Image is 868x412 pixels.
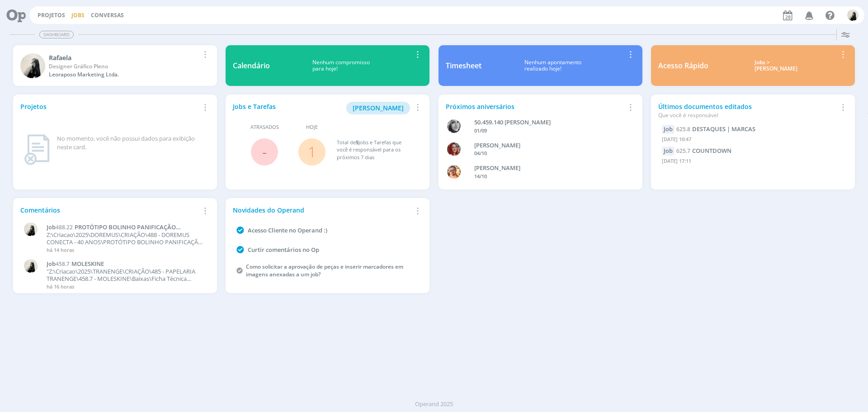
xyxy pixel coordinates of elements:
[49,53,199,62] div: Rafaela
[353,104,404,112] span: [PERSON_NAME]
[337,139,414,161] div: Total de Jobs e Tarefas que você é responsável para os próximos 7 dias
[447,165,461,179] img: V
[447,119,461,133] img: J
[346,102,410,114] button: [PERSON_NAME]
[356,139,359,146] span: 5
[446,60,481,71] div: Timesheet
[57,134,206,152] div: No momento, você não possui dados para exibição neste card.
[35,12,68,19] button: Projetos
[20,205,199,215] div: Comentários
[38,11,65,19] a: Projetos
[658,102,837,119] div: Últimos documentos editados
[56,260,70,268] span: 458.7
[20,102,199,111] div: Projetos
[658,111,837,119] div: Que você é responsável
[474,150,487,156] span: 04/10
[49,71,199,79] div: Leoraposo Marketing Ltda.
[56,223,73,231] span: 488.22
[71,260,104,268] span: MOLESKINE
[676,125,690,133] span: 625.8
[692,147,731,155] span: COUNTDOWN
[47,223,176,238] span: PROTÓTIPO BOLINHO PANIFICAÇÃO DOREMUS
[47,232,205,246] p: Z:\Criacao\2025\DOREMUS\CRIAÇÃO\488 - DOREMUS CONECTA - 40 ANOS\PROTÓTIPO BOLINHO PANIFICAÇÃO DOR...
[248,226,327,234] a: Acesso Cliente no Operand :)
[71,11,85,19] a: Jobs
[24,134,50,165] img: dashboard_not_found.png
[39,31,74,38] span: Dashboard
[676,147,690,155] span: 625.7
[233,205,412,215] div: Novidades do Operand
[474,118,621,127] div: 50.459.140 JANAÍNA LUNA FERRO
[88,12,127,19] button: Conversas
[676,147,731,155] a: 625.7COUNTDOWN
[474,164,621,173] div: VICTOR MIRON COUTO
[47,246,74,253] span: há 14 horas
[447,142,461,156] img: G
[474,127,487,134] span: 01/09
[47,268,205,282] p: "Z:\Criacao\2025\TRANENGE\CRIAÇÃO\485 - PAPELARIA TRANENGE\458.7 - MOLESKINE\Baixas\Ficha Técnica...
[49,62,199,71] div: Designer Gráfico Pleno
[847,9,859,21] img: R
[20,53,45,78] img: R
[47,260,205,268] a: Job458.7MOLESKINE
[270,59,412,72] div: Nenhum compromisso para hoje!
[91,11,124,19] a: Conversas
[676,125,755,133] a: 625.8DESTAQUES | MARCAS
[481,59,625,72] div: Nenhum apontamento realizado hoje!
[250,123,279,131] span: Atrasados
[47,224,205,231] a: Job488.22PROTÓTIPO BOLINHO PANIFICAÇÃO DOREMUS
[24,259,38,273] img: R
[233,60,270,71] div: Calendário
[47,283,74,290] span: há 16 horas
[692,125,755,133] span: DESTAQUES | MARCAS
[308,142,316,161] a: 1
[69,12,87,19] button: Jobs
[847,7,859,23] button: R
[474,141,621,150] div: GIOVANA DE OLIVEIRA PERSINOTI
[246,263,403,278] a: Como solicitar a aprovação de peças e inserir marcadores em imagens anexadas a um job?
[658,60,708,71] div: Acesso Rápido
[439,45,642,86] a: TimesheetNenhum apontamentorealizado hoje!
[24,223,38,236] img: R
[715,59,837,72] div: Jobs > [PERSON_NAME]
[233,102,412,114] div: Jobs e Tarefas
[662,134,844,147] div: [DATE] 10:47
[248,246,319,254] a: Curtir comentários no Op
[13,45,217,86] a: RRafaelaDesigner Gráfico PlenoLeoraposo Marketing Ltda.
[662,147,675,156] div: Job
[662,125,675,134] div: Job
[262,142,267,161] span: -
[346,103,410,112] a: [PERSON_NAME]
[662,156,844,169] div: [DATE] 17:11
[474,173,487,180] span: 14/10
[306,123,318,131] span: Hoje
[446,102,625,111] div: Próximos aniversários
